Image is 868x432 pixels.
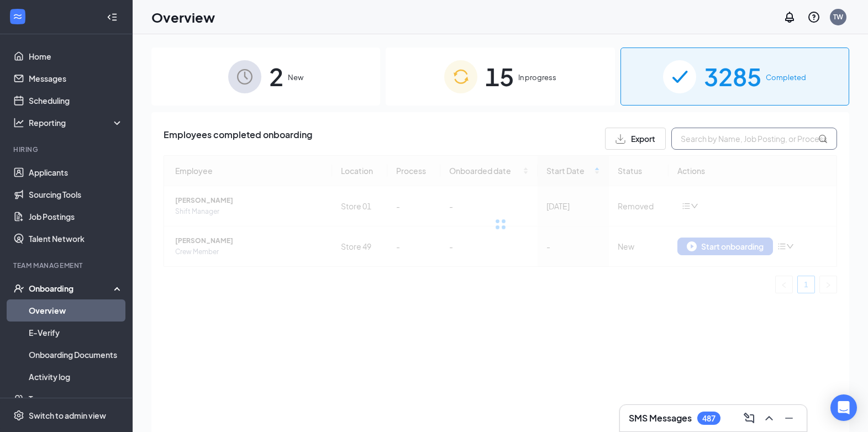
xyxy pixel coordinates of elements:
[29,228,123,250] a: Talent Network
[629,412,692,424] h3: SMS Messages
[782,412,796,425] svg: Minimize
[485,57,514,96] span: 15
[671,128,837,150] input: Search by Name, Job Posting, or Process
[743,412,756,425] svg: ComposeMessage
[833,12,843,22] div: TW
[164,128,312,150] span: Employees completed onboarding
[605,128,666,150] button: Export
[760,409,778,427] button: ChevronUp
[107,12,118,23] svg: Collapse
[807,10,820,24] svg: QuestionInfo
[29,67,123,89] a: Messages
[518,72,556,83] span: In progress
[29,299,123,322] a: Overview
[13,410,24,421] svg: Settings
[12,11,23,22] svg: WorkstreamLogo
[29,45,123,67] a: Home
[13,117,24,128] svg: Analysis
[783,10,796,24] svg: Notifications
[269,57,283,96] span: 2
[29,206,123,228] a: Job Postings
[29,161,123,183] a: Applicants
[29,410,106,421] div: Switch to admin view
[29,283,114,294] div: Onboarding
[29,344,123,366] a: Onboarding Documents
[288,72,303,83] span: New
[29,89,123,112] a: Scheduling
[29,183,123,206] a: Sourcing Tools
[762,412,776,425] svg: ChevronUp
[704,57,761,96] span: 3285
[13,145,121,154] div: Hiring
[13,261,121,270] div: Team Management
[29,117,124,128] div: Reporting
[29,366,123,388] a: Activity log
[151,8,215,27] h1: Overview
[13,283,24,294] svg: UserCheck
[29,322,123,344] a: E-Verify
[780,409,798,427] button: Minimize
[631,135,655,143] span: Export
[702,414,716,423] div: 487
[830,394,857,421] div: Open Intercom Messenger
[740,409,758,427] button: ComposeMessage
[766,72,806,83] span: Completed
[29,388,123,410] a: Team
